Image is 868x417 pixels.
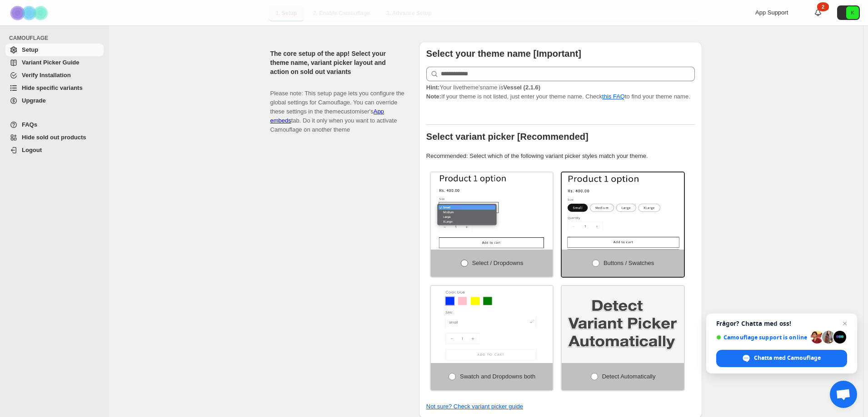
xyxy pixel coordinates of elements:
span: Verify Installation [22,72,71,78]
img: Camouflage [7,0,53,25]
span: FAQs [22,121,37,128]
span: Avatar with initials K [846,6,859,19]
span: Chatta med Camouflage [754,354,821,362]
text: K [851,10,854,15]
a: Hide sold out products [5,131,104,144]
span: Detect Automatically [602,373,656,380]
span: App Support [755,9,788,16]
span: Select / Dropdowns [472,260,524,266]
button: Avatar with initials K [837,5,860,20]
span: Buttons / Swatches [604,260,654,266]
strong: Vessel (2.1.6) [503,84,540,91]
span: Hide specific variants [22,84,83,91]
a: Verify Installation [5,69,104,82]
a: 2 [813,8,823,17]
h2: The core setup of the app! Select your theme name, variant picker layout and action on sold out v... [270,49,404,76]
div: Öppna chatt [830,381,857,408]
div: Chatta med Camouflage [716,350,847,367]
a: Not sure? Check variant picker guide [426,403,523,410]
img: Detect Automatically [562,286,684,363]
span: Stäng chatt [839,318,850,329]
p: If your theme is not listed, just enter your theme name. Check to find your theme name. [426,83,695,101]
img: Swatch and Dropdowns both [431,286,553,363]
p: Recommended: Select which of the following variant picker styles match your theme. [426,152,695,161]
strong: Note: [426,93,441,100]
span: Setup [22,46,38,53]
span: Hide sold out products [22,134,86,141]
a: this FAQ [602,93,625,100]
strong: Hint: [426,84,440,91]
a: Logout [5,144,104,157]
div: 2 [817,2,829,11]
a: Hide specific variants [5,82,104,94]
a: Setup [5,44,104,56]
span: Swatch and Dropdowns both [460,373,535,380]
b: Select your theme name [Important] [426,49,581,59]
a: FAQs [5,118,104,131]
span: Frågor? Chatta med oss! [716,320,847,327]
img: Select / Dropdowns [431,172,553,250]
p: Please note: This setup page lets you configure the global settings for Camouflage. You can overr... [270,80,404,134]
span: Your live theme's name is [426,84,540,91]
span: Upgrade [22,97,46,104]
a: Upgrade [5,94,104,107]
img: Buttons / Swatches [562,172,684,250]
span: CAMOUFLAGE [9,34,105,42]
span: Camouflage support is online [716,334,808,341]
b: Select variant picker [Recommended] [426,132,589,142]
a: Variant Picker Guide [5,56,104,69]
span: Variant Picker Guide [22,59,79,66]
span: Logout [22,147,42,153]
